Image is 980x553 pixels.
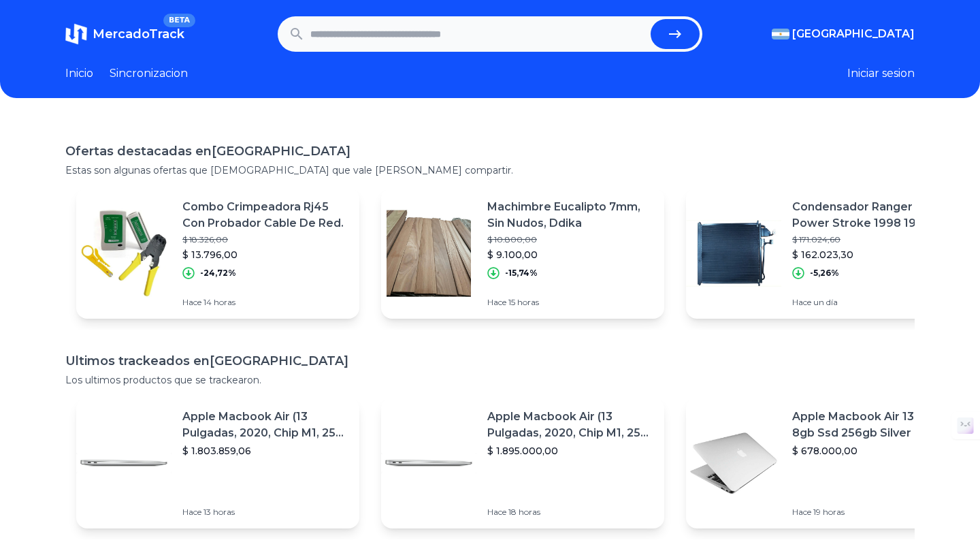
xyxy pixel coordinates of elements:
p: Hace 19 horas [792,507,958,518]
img: Featured image [686,206,781,301]
p: Condensador Ranger 2.8 Power Stroke 1998 1999 2000 2001 2002 [792,199,958,232]
button: [GEOGRAPHIC_DATA] [772,26,915,42]
a: Sincronizacion [110,65,188,82]
p: Machimbre Eucalipto 7mm, Sin Nudos, Ddika [487,199,653,232]
button: Iniciar sesion [847,65,915,82]
img: Featured image [381,206,476,301]
span: MercadoTrack [93,27,184,42]
p: $ 678.000,00 [792,444,958,458]
a: Featured imageCondensador Ranger 2.8 Power Stroke 1998 1999 2000 2001 2002$ 171.024,60$ 162.023,3... [686,188,969,319]
p: $ 13.796,00 [182,248,348,262]
p: Hace 13 horas [182,507,348,518]
img: Featured image [381,415,476,511]
p: Los ultimos productos que se trackearon. [65,373,915,387]
p: Hace un día [792,297,958,308]
a: Featured imageApple Macbook Air 13 Core I5 8gb Ssd 256gb Silver$ 678.000,00Hace 19 horas [686,398,969,528]
p: Estas son algunas ofertas que [DEMOGRAPHIC_DATA] que vale [PERSON_NAME] compartir. [65,163,915,177]
p: -15,74% [505,268,538,279]
p: -24,72% [200,268,236,279]
a: MercadoTrackBETA [65,23,184,45]
img: Featured image [76,206,171,301]
h1: Ultimos trackeados en [GEOGRAPHIC_DATA] [65,351,915,370]
h1: Ofertas destacadas en [GEOGRAPHIC_DATA] [65,142,915,161]
a: Featured imageApple Macbook Air (13 Pulgadas, 2020, Chip M1, 256 Gb De Ssd, 8 Gb De Ram) - Plata$... [76,398,359,528]
p: $ 1.803.859,06 [182,444,348,458]
p: $ 9.100,00 [487,248,653,262]
img: Argentina [772,29,789,39]
span: [GEOGRAPHIC_DATA] [792,26,915,42]
a: Featured imageCombo Crimpeadora Rj45 Con Probador Cable De Red.$ 18.326,00$ 13.796,00-24,72%Hace ... [76,188,359,319]
p: Apple Macbook Air 13 Core I5 8gb Ssd 256gb Silver [792,409,958,441]
a: Featured imageApple Macbook Air (13 Pulgadas, 2020, Chip M1, 256 Gb De Ssd, 8 Gb De Ram) - Plata$... [381,398,664,528]
p: Hace 15 horas [487,297,653,308]
p: $ 1.895.000,00 [487,444,653,458]
a: Inicio [65,65,93,82]
p: $ 18.326,00 [182,234,348,245]
p: $ 162.023,30 [792,248,958,262]
img: Featured image [76,415,171,511]
p: Hace 18 horas [487,507,653,518]
img: Featured image [686,415,781,511]
p: $ 171.024,60 [792,234,958,245]
p: Apple Macbook Air (13 Pulgadas, 2020, Chip M1, 256 Gb De Ssd, 8 Gb De Ram) - Plata [487,409,653,441]
a: Featured imageMachimbre Eucalipto 7mm, Sin Nudos, Ddika$ 10.800,00$ 9.100,00-15,74%Hace 15 horas [381,188,664,319]
p: -5,26% [810,268,839,279]
p: Apple Macbook Air (13 Pulgadas, 2020, Chip M1, 256 Gb De Ssd, 8 Gb De Ram) - Plata [182,409,348,441]
img: MercadoTrack [65,23,87,45]
p: $ 10.800,00 [487,234,653,245]
p: Combo Crimpeadora Rj45 Con Probador Cable De Red. [182,199,348,232]
span: BETA [163,14,195,27]
p: Hace 14 horas [182,297,348,308]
